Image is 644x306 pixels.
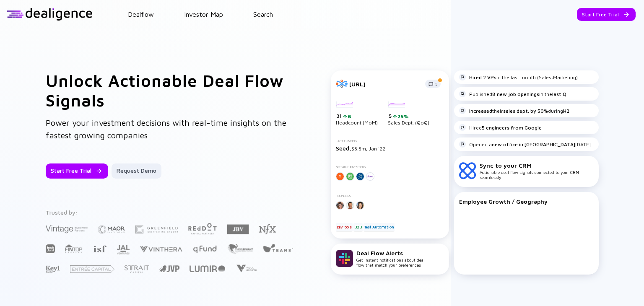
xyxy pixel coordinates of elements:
div: [URL] [349,80,420,88]
img: Viola Growth [235,265,257,272]
div: Headcount (MoM) [336,101,378,126]
a: Investor Map [184,10,223,18]
strong: 8 new job openings [492,91,539,97]
img: Team8 [263,244,293,252]
img: Vintage Investment Partners [46,224,88,234]
img: Maor Investments [98,223,125,236]
strong: last Q [552,91,566,97]
div: Notable Investors [336,165,444,169]
strong: Increased [469,108,492,114]
img: JAL Ventures [117,245,130,254]
div: Sync to your CRM [480,162,594,169]
div: in the last month (Sales,Marketing) [459,74,578,80]
div: Published in the [459,91,566,97]
strong: sales dept. by 50% [503,108,548,114]
div: 31 [337,113,378,119]
button: Start Free Trial [46,163,108,179]
img: Entrée Capital [70,265,114,273]
div: Sales Dept. (QoQ) [388,101,429,126]
span: Power your investment decisions with real-time insights on the fastest growing companies [46,118,286,140]
img: Lumir Ventures [190,265,225,272]
h1: Unlock Actionable Deal Flow Signals [46,70,297,110]
div: their during [459,107,569,114]
a: Search [253,10,273,18]
div: 5 [389,113,429,119]
div: Last Funding [336,139,444,143]
img: FINTOP Capital [65,244,83,253]
div: B2B [353,223,362,231]
span: Seed, [336,145,351,152]
div: Trusted by: [46,209,295,216]
div: Actionable deal flow signals connected to your CRM seamlessly [480,162,594,180]
div: Get instant notifications about deal flow that match your preferences [356,249,425,267]
img: Q Fund [192,244,217,254]
strong: 5 engineers from Google [482,124,542,131]
img: Vinthera [140,245,182,253]
div: Founders [336,194,444,198]
div: 6 [347,113,351,119]
img: JBV Capital [227,224,249,235]
div: DevTools [336,223,353,231]
div: Hired [459,124,542,131]
div: Deal Flow Alerts [356,249,425,257]
img: Greenfield Partners [135,226,178,233]
img: Israel Secondary Fund [93,245,106,252]
img: Jerusalem Venture Partners [159,265,179,272]
strong: Hired 2 VPs [469,74,496,80]
a: Dealflow [128,10,154,18]
div: Test Automation [364,223,395,231]
img: Red Dot Capital Partners [188,221,217,235]
strong: new office in [GEOGRAPHIC_DATA] [492,141,575,148]
img: The Elephant [227,244,253,254]
img: Key1 Capital [46,265,60,273]
button: Request Demo [112,163,161,179]
div: Opened a [DATE] [459,141,591,148]
img: Strait Capital [125,265,149,273]
div: 25% [397,113,409,119]
div: Employee Growth / Geography [459,198,594,205]
button: Start Free Trial [577,8,636,21]
strong: H2 [563,108,569,114]
div: $5.5m, Jan `22 [336,145,444,152]
img: NFX [259,224,276,234]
